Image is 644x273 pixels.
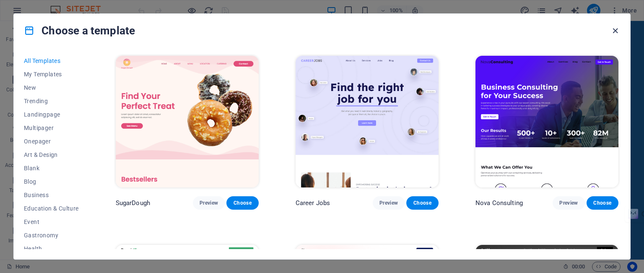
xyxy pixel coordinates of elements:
p: Nova Consulting [475,199,523,207]
span: Health [24,245,79,252]
p: SugarDough [116,199,150,207]
span: Art & Design [24,151,79,158]
span: Preview [200,200,218,206]
span: Event [24,218,79,225]
button: Event [24,215,79,229]
img: SugarDough [116,56,259,187]
span: Choose [413,200,431,206]
span: Preview [379,200,398,206]
button: All Templates [24,54,79,68]
button: Onepager [24,135,79,148]
span: Gastronomy [24,232,79,239]
button: Landingpage [24,108,79,121]
p: Career Jobs [296,199,330,207]
span: Blank [24,165,79,172]
span: Landingpage [24,111,79,118]
button: Trending [24,94,79,108]
img: Career Jobs [296,56,439,187]
button: New [24,81,79,94]
span: Choose [593,200,612,206]
span: Blog [24,178,79,185]
button: Health [24,242,79,255]
span: Education & Culture [24,205,79,212]
span: Trending [24,98,79,104]
button: Blog [24,175,79,188]
button: My Templates [24,68,79,81]
button: Blank [24,161,79,175]
img: Nova Consulting [475,56,618,187]
button: Choose [406,196,438,210]
button: Business [24,188,79,202]
span: Choose [233,200,252,206]
button: Art & Design [24,148,79,161]
h4: Choose a template [24,24,135,37]
span: My Templates [24,71,79,78]
span: Onepager [24,138,79,145]
span: Preview [559,200,578,206]
button: Choose [587,196,618,210]
span: Multipager [24,125,79,131]
button: Choose [226,196,258,210]
span: All Templates [24,57,79,64]
button: Multipager [24,121,79,135]
button: Preview [193,196,225,210]
button: Preview [553,196,584,210]
button: Preview [373,196,405,210]
button: Education & Culture [24,202,79,215]
button: Gastronomy [24,229,79,242]
span: Business [24,192,79,198]
span: New [24,84,79,91]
